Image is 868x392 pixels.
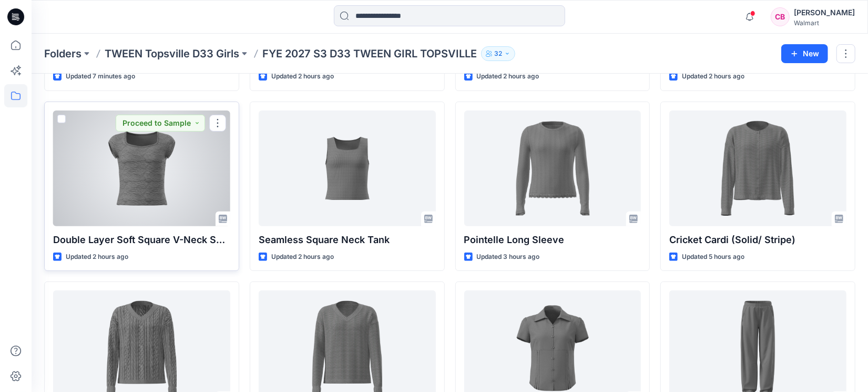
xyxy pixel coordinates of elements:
p: Updated 2 hours ago [271,71,334,82]
button: 32 [481,46,515,61]
p: Updated 5 hours ago [682,252,744,263]
p: Cricket Cardi (Solid/ Stripe) [669,233,846,247]
a: TWEEN Topsville D33 Girls [105,46,239,61]
p: Double Layer Soft Square V-Neck Seamless Crop [53,233,230,247]
p: 32 [494,48,502,59]
a: Seamless Square Neck Tank [259,110,436,226]
p: Updated 2 hours ago [271,252,334,263]
div: CB [771,7,790,26]
p: Updated 2 hours ago [682,71,744,82]
div: [PERSON_NAME] [794,6,855,19]
a: Folders [44,46,81,61]
p: Updated 2 hours ago [477,71,539,82]
p: Updated 7 minutes ago [66,71,135,82]
p: FYE 2027 S3 D33 TWEEN GIRL TOPSVILLE [262,46,477,61]
a: Cricket Cardi (Solid/ Stripe) [669,110,846,226]
p: Updated 3 hours ago [477,252,540,263]
p: Seamless Square Neck Tank [259,233,436,247]
div: Walmart [794,19,855,27]
a: Double Layer Soft Square V-Neck Seamless Crop [53,110,230,226]
button: New [781,44,828,63]
p: Pointelle Long Sleeve [464,233,641,247]
a: Pointelle Long Sleeve [464,110,641,226]
p: Updated 2 hours ago [66,252,128,263]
